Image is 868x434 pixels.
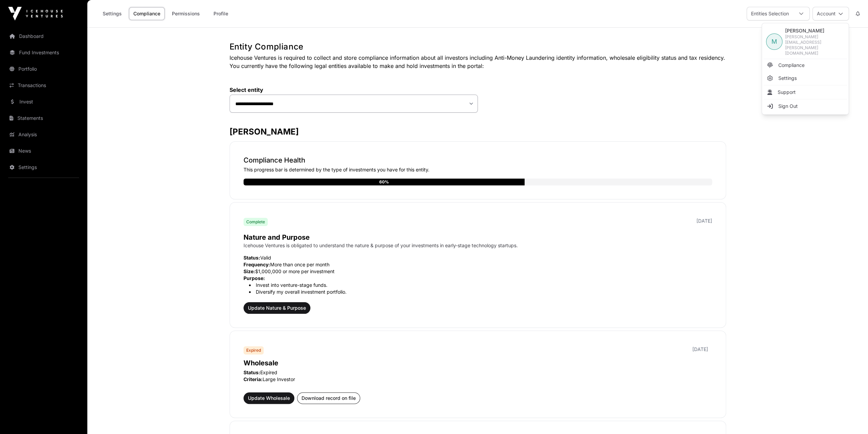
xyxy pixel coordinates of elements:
[5,45,82,60] a: Fund Investments
[244,376,712,383] p: Large Investor
[244,376,263,382] span: Criteria:
[8,7,63,20] img: Icehouse Ventures Logo
[244,369,712,376] p: Expired
[5,29,82,44] a: Dashboard
[230,54,726,70] p: Icehouse Ventures is required to collect and store compliance information about all investors inc...
[763,86,847,98] li: Support
[5,143,82,158] a: News
[763,100,847,112] li: Sign Out
[244,255,260,261] span: Status:
[244,262,270,267] span: Frequency:
[763,72,847,84] a: Settings
[297,392,360,404] button: Download record on file
[244,275,712,282] p: Purpose:
[230,41,726,52] h1: Entity Compliance
[5,127,82,142] a: Analysis
[244,302,310,314] button: Update Nature & Purpose
[244,242,712,249] p: Icehouse Ventures is obligated to understand the nature & purpose of your investments in early-st...
[5,94,82,109] a: Invest
[763,59,847,71] a: Compliance
[301,395,356,402] span: Download record on file
[244,155,712,165] p: Compliance Health
[230,126,726,137] h3: [PERSON_NAME]
[379,179,389,185] div: 60%
[244,166,712,173] p: This progress bar is determined by the type of investments you have for this entity.
[244,233,712,242] p: Nature and Purpose
[244,268,712,275] p: $1,000,000 or more per investment
[244,369,260,375] span: Status:
[98,7,126,20] a: Settings
[692,346,708,353] p: [DATE]
[812,7,849,20] button: Account
[778,89,796,96] span: Support
[248,395,290,402] span: Update Wholesale
[696,218,712,224] p: [DATE]
[5,78,82,93] a: Transactions
[129,7,165,20] a: Compliance
[771,37,777,46] span: M
[230,86,478,93] label: Select entity
[834,401,868,434] div: Chat-Widget
[778,62,805,69] span: Compliance
[207,7,234,20] a: Profile
[778,103,798,110] span: Sign Out
[5,61,82,76] a: Portfolio
[785,34,844,56] span: [PERSON_NAME][EMAIL_ADDRESS][PERSON_NAME][DOMAIN_NAME]
[5,111,82,126] a: Statements
[778,75,797,82] span: Settings
[246,219,265,225] span: Complete
[244,261,712,268] p: More than once per month
[834,401,868,434] iframe: Chat Widget
[244,268,255,274] span: Size:
[167,7,204,20] a: Permissions
[244,358,712,368] p: Wholesale
[244,254,712,261] p: Valid
[747,7,793,20] div: Entities Selection
[246,348,261,353] span: Expired
[249,282,712,289] li: Invest into venture-stage funds.
[244,392,294,404] button: Update Wholesale
[5,160,82,175] a: Settings
[785,27,844,34] span: [PERSON_NAME]
[249,289,712,295] li: Diversify my overall investment portfolio.
[248,305,306,311] span: Update Nature & Purpose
